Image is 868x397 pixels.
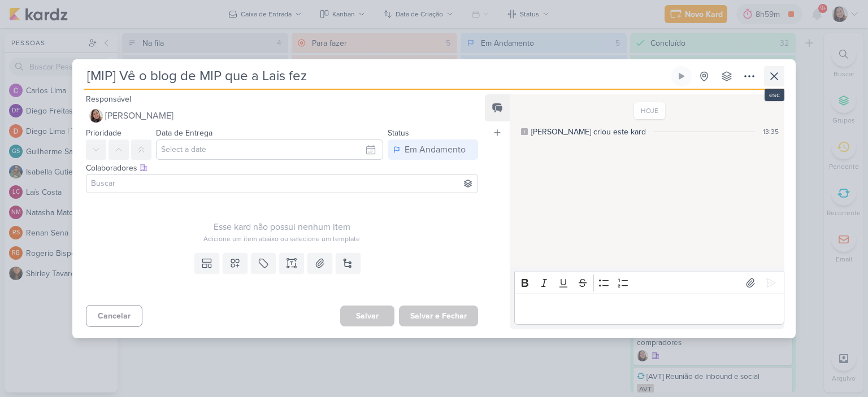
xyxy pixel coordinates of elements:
label: Data de Entrega [156,128,212,138]
div: Ligar relógio [677,72,686,81]
img: Sharlene Khoury [89,109,103,123]
input: Kard Sem Título [84,66,669,86]
button: [PERSON_NAME] [86,106,478,126]
span: [PERSON_NAME] [105,109,173,123]
div: Colaboradores [86,162,478,174]
label: Status [388,128,409,138]
input: Select a date [156,139,383,160]
label: Responsável [86,94,131,104]
div: Editor editing area: main [514,294,784,325]
div: Editor toolbar [514,272,784,294]
div: 13:35 [763,126,779,137]
div: Adicione um item abaixo ou selecione um template [86,234,478,244]
div: [PERSON_NAME] criou este kard [531,126,646,138]
input: Buscar [89,177,475,190]
label: Prioridade [86,128,121,138]
button: Cancelar [86,305,142,327]
div: esc [765,89,784,101]
div: Em Andamento [405,143,466,156]
div: Esse kard não possui nenhum item [86,220,478,234]
button: Em Andamento [388,139,478,160]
